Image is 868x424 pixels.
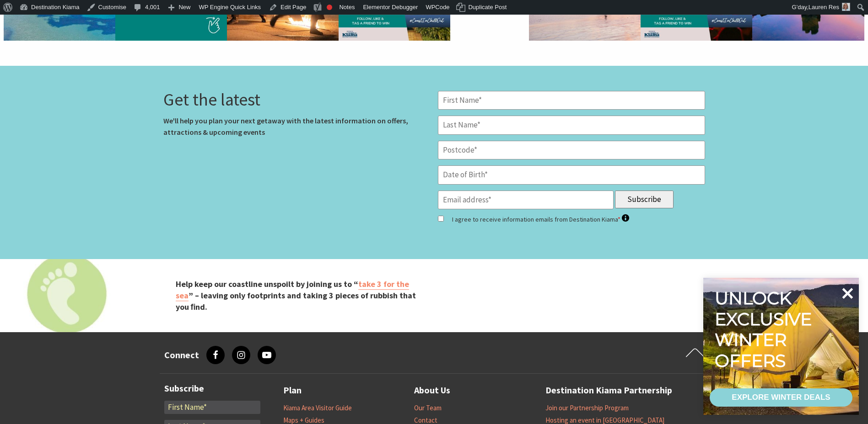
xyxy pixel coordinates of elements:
a: Kiama Area Visitor Guide [283,403,352,413]
div: Focus keyphrase not set [327,5,332,10]
input: First Name* [164,401,260,414]
a: Plan [283,383,302,398]
input: Email address* [438,191,614,210]
a: take 3 for the sea [176,279,409,301]
strong: Help keep our coastline unspoilt by joining us to “ ” – leaving only footprints and taking 3 piec... [176,279,416,312]
h3: Get the latest [163,91,431,108]
a: Join our Partnership Program [545,403,629,413]
div: EXPLORE WINTER DEALS [732,388,830,407]
h3: Connect [164,350,199,360]
div: Unlock exclusive winter offers [715,288,816,371]
p: We'll help you plan your next getaway with the latest information on offers, attractions & upcomi... [163,115,431,138]
h3: Subscribe [164,383,260,394]
label: I agree to receive information emails from Destination Kiama [452,213,629,226]
img: Res-lauren-square-150x150.jpg [842,3,850,11]
a: EXPLORE WINTER DEALS [710,388,852,407]
input: Postcode* [438,141,705,160]
input: Subscribe [615,191,674,209]
a: About Us [414,383,450,398]
a: Destination Kiama Partnership [545,383,672,398]
input: Date of Birth* [438,165,705,185]
span: Lauren Res [809,4,839,11]
input: First Name* [438,91,705,110]
a: Our Team [414,403,442,413]
input: Last Name* [438,116,705,135]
